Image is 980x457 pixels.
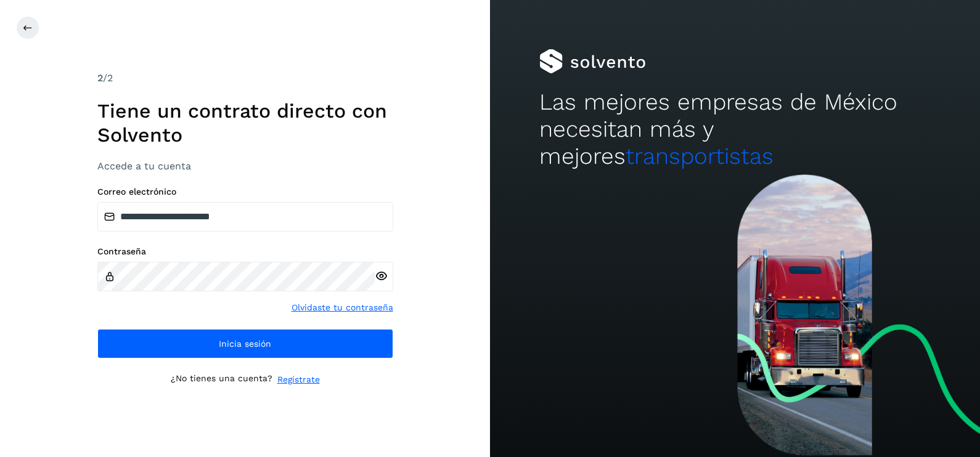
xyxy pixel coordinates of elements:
h2: Las mejores empresas de México necesitan más y mejores [539,89,931,171]
p: ¿No tienes una cuenta? [171,373,272,386]
span: transportistas [626,143,774,169]
label: Contraseña [97,246,393,257]
a: Regístrate [277,373,320,386]
h3: Accede a tu cuenta [97,160,393,172]
span: 2 [97,72,103,84]
span: Inicia sesión [219,339,271,348]
label: Correo electrónico [97,187,393,197]
h1: Tiene un contrato directo con Solvento [97,99,393,147]
a: Olvidaste tu contraseña [292,301,393,314]
div: /2 [97,71,393,86]
button: Inicia sesión [97,329,393,358]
